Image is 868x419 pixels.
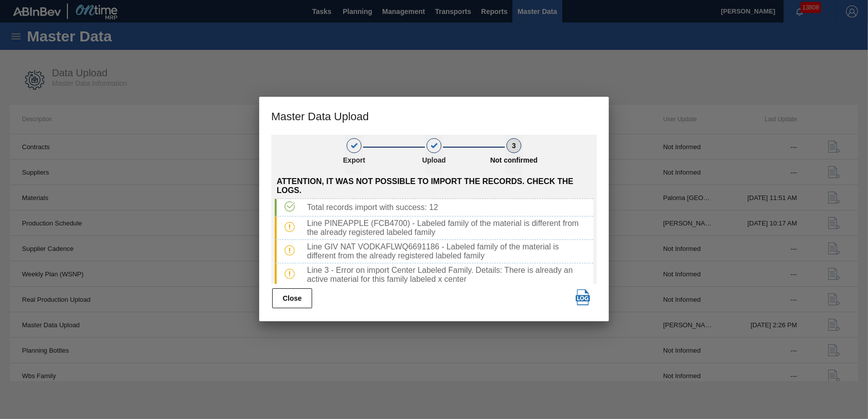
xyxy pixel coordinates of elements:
div: 2 [427,138,441,153]
button: 3Not confirmed [505,135,523,175]
span: Attention, it was not possible to import the records. Check the logs. [277,177,593,195]
button: Close [272,288,312,308]
img: Tipo [285,222,295,232]
img: Tipo [285,245,295,255]
div: 1 [347,138,362,153]
img: Tipo [285,202,295,211]
div: Line PINEAPPLE (FCB4700) - Labeled family of the material is different from the already registere... [303,219,593,237]
div: 3 [506,138,521,153]
p: Export [329,156,379,164]
div: Line 3 - Error on import Center Labeled Family. Details: There is already an active material for ... [303,266,593,284]
p: Upload [409,156,459,164]
p: Not confirmed [489,156,539,164]
button: 1Export [345,135,363,175]
button: Download Logs [573,287,593,307]
button: 2Upload [425,135,443,175]
div: Line GIV NAT VODKAFLWQ6691186 - Labeled family of the material is different from the already regi... [303,242,593,260]
div: Total records import with success: 12 [303,203,593,212]
img: Tipo [285,269,295,279]
h3: Master Data Upload [259,97,609,135]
